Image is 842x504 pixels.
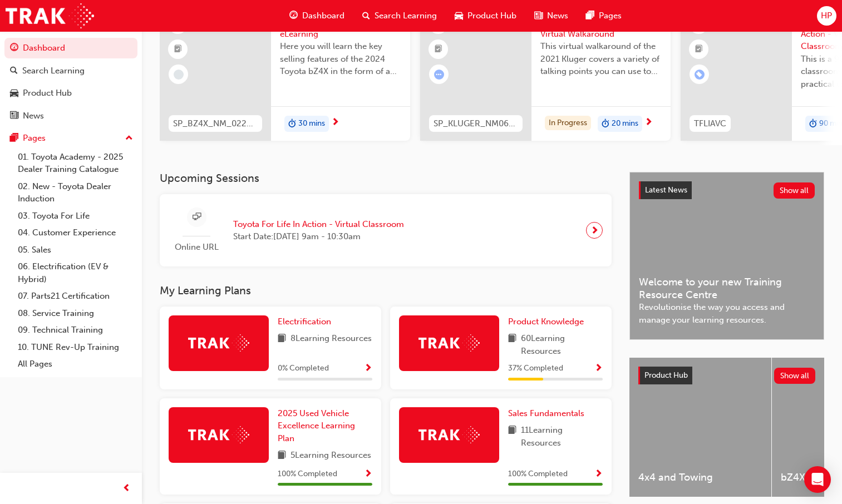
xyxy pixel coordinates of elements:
[278,408,355,443] span: 2025 Used Vehicle Excellence Learning Plan
[290,332,372,346] span: 8 Learning Resources
[278,317,331,327] span: Electrification
[364,364,372,374] span: Show Progress
[362,9,370,23] span: search-icon
[629,172,824,340] a: Latest NewsShow allWelcome to your new Training Resource CentreRevolutionise the way you access a...
[695,70,705,80] span: learningRecordVerb_ENROLL-icon
[233,218,404,231] span: Toyota For Life In Action - Virtual Classroom
[193,210,201,224] span: sessionType_ONLINE_URL-icon
[547,9,568,22] span: News
[418,334,480,352] img: Trak
[4,38,137,58] a: Dashboard
[233,230,404,243] span: Start Date: [DATE] 9am - 10:30am
[4,106,137,126] a: News
[586,9,594,23] span: pages-icon
[10,66,18,76] span: search-icon
[278,332,286,346] span: book-icon
[534,9,543,23] span: news-icon
[508,317,584,327] span: Product Knowledge
[13,258,137,288] a: 06. Electrification (EV & Hybrid)
[455,9,463,23] span: car-icon
[278,449,286,463] span: book-icon
[289,9,298,23] span: guage-icon
[645,185,687,195] span: Latest News
[13,224,137,241] a: 04. Customer Experience
[599,9,622,22] span: Pages
[169,203,603,258] a: Online URLToyota For Life In Action - Virtual ClassroomStart Date:[DATE] 9am - 10:30am
[817,6,836,26] button: HP
[774,182,815,199] button: Show all
[6,3,94,28] img: Trak
[169,241,224,254] span: Online URL
[594,364,603,374] span: Show Progress
[434,117,518,130] span: SP_KLUGER_NM0621_EL02
[174,70,184,80] span: learningRecordVerb_NONE-icon
[23,132,46,145] div: Pages
[23,87,72,100] div: Product Hub
[23,110,44,122] div: News
[521,424,603,449] span: 11 Learning Resources
[13,149,137,178] a: 01. Toyota Academy - 2025 Dealer Training Catalogue
[188,334,249,352] img: Trak
[188,426,249,443] img: Trak
[639,301,815,326] span: Revolutionise the way you access and manage your learning resources.
[10,134,18,144] span: pages-icon
[638,367,815,384] a: Product HubShow all
[434,70,444,80] span: learningRecordVerb_ATTEMPT-icon
[364,467,372,481] button: Show Progress
[804,466,831,493] div: Open Intercom Messenger
[10,43,18,53] span: guage-icon
[695,42,703,57] span: booktick-icon
[594,470,603,480] span: Show Progress
[467,9,516,22] span: Product Hub
[638,471,762,484] span: 4x4 and Towing
[280,40,401,78] span: Here you will learn the key selling features of the 2024 Toyota bZ4X in the form of a virtual 6-p...
[525,4,577,27] a: news-iconNews
[508,315,588,328] a: Product Knowledge
[278,362,329,375] span: 0 % Completed
[602,117,609,131] span: duration-icon
[364,362,372,375] button: Show Progress
[4,36,137,128] button: DashboardSearch LearningProduct HubNews
[10,88,18,98] span: car-icon
[821,9,832,22] span: HP
[160,172,612,185] h3: Upcoming Sessions
[639,181,815,199] a: Latest NewsShow all
[508,407,589,420] a: Sales Fundamentals
[278,468,337,481] span: 100 % Completed
[694,117,726,130] span: TFLIAVC
[594,467,603,481] button: Show Progress
[353,4,446,27] a: search-iconSearch Learning
[280,4,353,27] a: guage-iconDashboard
[508,332,516,357] span: book-icon
[298,117,325,130] span: 30 mins
[4,128,137,149] button: Pages
[629,358,771,497] a: 4x4 and Towing
[302,9,344,22] span: Dashboard
[594,362,603,375] button: Show Progress
[160,284,612,297] h3: My Learning Plans
[4,61,137,81] a: Search Learning
[174,42,182,57] span: booktick-icon
[364,470,372,480] span: Show Progress
[508,408,584,418] span: Sales Fundamentals
[420,6,671,141] a: 0SP_KLUGER_NM0621_EL02All-New 2021 Kluger: Virtual WalkaroundThis virtual walkaround of the 2021 ...
[10,111,18,121] span: news-icon
[331,118,339,128] span: next-icon
[278,315,336,328] a: Electrification
[540,40,662,78] span: This virtual walkaround of the 2021 Kluger covers a variety of talking points you can use to show...
[590,223,599,238] span: next-icon
[13,305,137,322] a: 08. Service Training
[508,424,516,449] span: book-icon
[508,468,568,481] span: 100 % Completed
[577,4,631,27] a: pages-iconPages
[125,131,133,146] span: up-icon
[13,207,137,225] a: 03. Toyota For Life
[612,117,638,130] span: 20 mins
[290,449,371,463] span: 5 Learning Resources
[418,426,480,443] img: Trak
[375,9,437,22] span: Search Learning
[160,6,410,141] a: SP_BZ4X_NM_0224_EL012024 bZ4X Product eLearningHere you will learn the key selling features of th...
[639,276,815,301] span: Welcome to your new Training Resource Centre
